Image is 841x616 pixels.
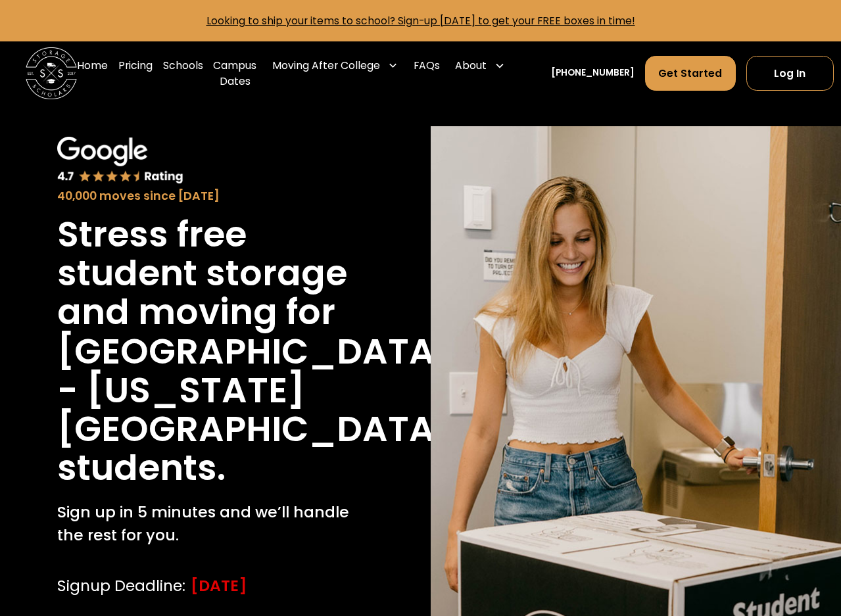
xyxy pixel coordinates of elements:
a: Campus Dates [213,47,256,99]
a: Get Started [645,56,736,91]
div: 40,000 moves since [DATE] [57,187,352,204]
a: FAQs [414,47,440,99]
div: About [450,47,510,83]
h1: Stress free student storage and moving for [57,215,352,332]
div: Moving After College [267,47,403,83]
div: Moving After College [272,58,380,74]
div: [DATE] [191,574,247,597]
a: Schools [163,47,203,99]
a: [PHONE_NUMBER] [551,66,635,80]
h1: students. [57,448,226,487]
a: Looking to ship your items to school? Sign-up [DATE] to get your FREE boxes in time! [206,14,635,28]
p: Sign up in 5 minutes and we’ll handle the rest for you. [57,500,352,547]
img: Google 4.7 star rating [57,137,183,185]
a: home [26,47,77,99]
h1: [GEOGRAPHIC_DATA] - [US_STATE][GEOGRAPHIC_DATA] [57,332,452,449]
div: Signup Deadline: [57,574,185,597]
a: Log In [746,56,834,91]
div: About [455,58,487,74]
a: Home [77,47,108,99]
a: Pricing [118,47,153,99]
img: Storage Scholars main logo [26,47,77,99]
